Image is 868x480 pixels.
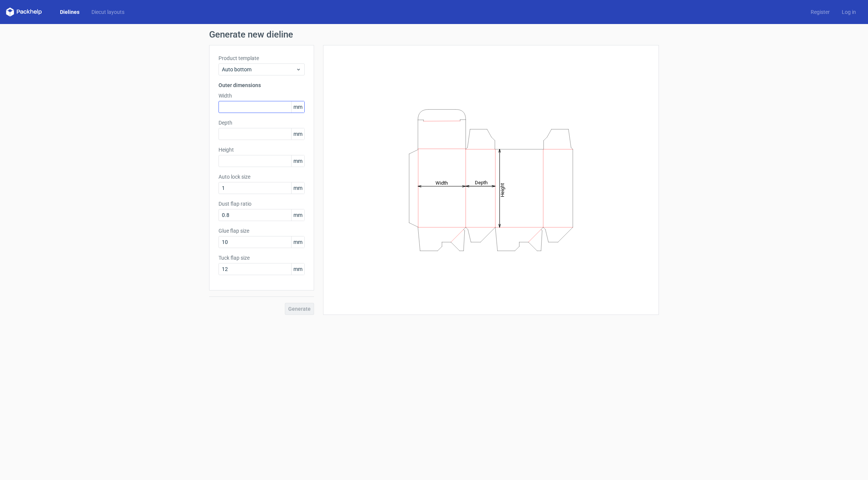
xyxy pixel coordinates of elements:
[291,236,304,248] span: mm
[435,180,448,185] tspan: Width
[291,263,304,275] span: mm
[291,101,304,113] span: mm
[85,8,130,16] a: Diecut layouts
[291,182,304,194] span: mm
[218,92,305,99] label: Width
[500,183,505,197] tspan: Height
[218,54,305,62] label: Product template
[805,8,836,16] a: Register
[291,155,304,167] span: mm
[291,128,304,140] span: mm
[218,254,305,262] label: Tuck flap size
[218,173,305,181] label: Auto lock size
[218,146,305,153] label: Height
[218,227,305,235] label: Glue flap size
[218,200,305,208] label: Dust flap ratio
[54,8,85,16] a: Dielines
[836,8,862,16] a: Log in
[209,30,659,39] h1: Generate new dieline
[291,209,304,221] span: mm
[218,119,305,126] label: Depth
[218,81,305,89] h3: Outer dimensions
[475,180,488,185] tspan: Depth
[222,66,296,73] span: Auto bottom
